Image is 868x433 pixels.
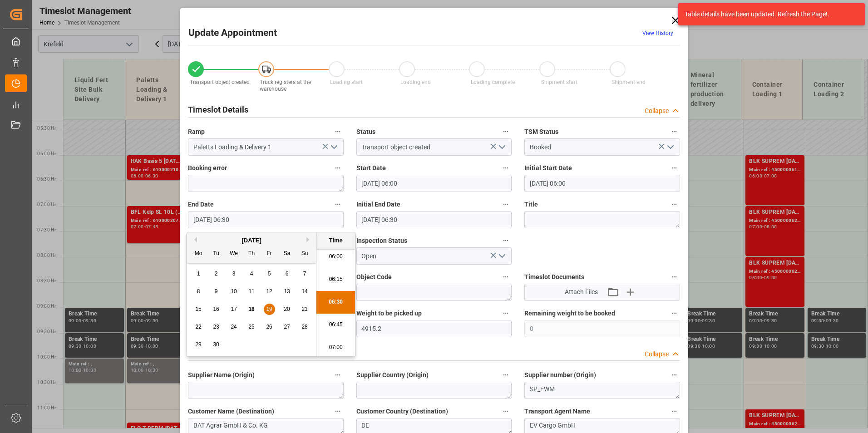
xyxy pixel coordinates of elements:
span: 19 [266,306,272,312]
span: 6 [286,271,289,277]
span: 11 [248,288,254,295]
span: Customer Name (Destination) [188,407,274,416]
span: Loading end [400,79,431,85]
span: 9 [215,288,218,295]
span: Booking error [188,163,227,173]
span: Inspection Status [356,236,407,246]
span: 5 [268,271,271,277]
span: End Date [188,200,214,209]
li: 06:00 [316,246,355,268]
button: Previous Month [192,237,197,242]
span: 21 [301,306,307,312]
button: Supplier number (Origin) [668,369,680,381]
button: Next Month [306,237,312,242]
span: Shipment start [541,79,577,85]
div: Mo [193,248,204,260]
span: Object Code [356,272,392,282]
span: Initial End Date [356,200,400,209]
button: open menu [326,140,340,154]
div: [DATE] [187,236,316,245]
button: Supplier Name (Origin) [332,369,344,381]
button: Initial Start Date [668,162,680,174]
button: open menu [495,140,508,154]
span: 7 [303,271,306,277]
button: Booking error [332,162,344,174]
span: 2 [215,271,218,277]
input: DD.MM.YYYY HH:MM [356,211,512,228]
div: We [228,248,240,260]
span: Ramp [188,127,205,137]
div: Choose Friday, September 12th, 2025 [264,286,275,297]
button: Status [500,126,512,138]
div: Choose Thursday, September 18th, 2025 [246,304,257,315]
input: Type to search/select [188,138,344,156]
span: Transport object created [190,79,250,85]
h2: Update Appointment [188,26,277,40]
button: Timeslot Documents [668,271,680,283]
div: Choose Wednesday, September 10th, 2025 [228,286,240,297]
div: Choose Friday, September 19th, 2025 [264,304,275,315]
div: Choose Saturday, September 27th, 2025 [281,321,293,333]
h2: Timeslot Details [188,103,248,116]
span: Status [356,127,375,137]
span: 8 [197,288,200,295]
div: Choose Saturday, September 6th, 2025 [281,268,293,280]
span: 15 [195,306,201,312]
div: Choose Sunday, September 7th, 2025 [299,268,311,280]
div: Choose Sunday, September 14th, 2025 [299,286,311,297]
span: Transport Agent Name [524,407,590,416]
span: 27 [284,324,290,330]
div: Fr [264,248,275,260]
div: Th [246,248,257,260]
input: DD.MM.YYYY HH:MM [524,175,680,192]
div: Table details have been updated. Refresh the Page!. [685,10,852,19]
div: Choose Thursday, September 11th, 2025 [246,286,257,297]
li: 07:00 [316,336,355,359]
span: Supplier number (Origin) [524,370,596,380]
div: Choose Wednesday, September 17th, 2025 [228,304,240,315]
span: 29 [195,341,201,348]
span: 10 [231,288,237,295]
span: 18 [248,306,254,312]
span: 30 [213,341,219,348]
span: 14 [301,288,307,295]
div: Choose Tuesday, September 30th, 2025 [211,339,222,350]
span: 23 [213,324,219,330]
span: 25 [248,324,254,330]
div: Choose Monday, September 8th, 2025 [193,286,204,297]
div: Choose Tuesday, September 9th, 2025 [211,286,222,297]
span: Attach Files [565,287,598,297]
button: open menu [663,140,676,154]
span: Weight to be picked up [356,309,422,318]
span: 12 [266,288,272,295]
span: Supplier Name (Origin) [188,370,255,380]
button: Transport Agent Name [668,405,680,417]
div: Time [319,236,353,245]
a: View History [642,30,673,36]
li: 06:45 [316,314,355,336]
div: Choose Friday, September 26th, 2025 [264,321,275,333]
span: Loading start [330,79,363,85]
textarea: SP_EWM [524,382,680,399]
div: Tu [211,248,222,260]
div: Choose Thursday, September 25th, 2025 [246,321,257,333]
span: Timeslot Documents [524,272,584,282]
span: Title [524,200,538,209]
button: Object Code [500,271,512,283]
span: Supplier Country (Origin) [356,370,429,380]
input: DD.MM.YYYY HH:MM [356,175,512,192]
button: Weight to be picked up [500,307,512,319]
span: 16 [213,306,219,312]
div: Sa [281,248,293,260]
div: Su [299,248,311,260]
span: Loading complete [471,79,515,85]
div: Choose Wednesday, September 24th, 2025 [228,321,240,333]
button: Customer Name (Destination) [332,405,344,417]
div: Choose Monday, September 1st, 2025 [193,268,204,280]
div: Choose Monday, September 22nd, 2025 [193,321,204,333]
div: Choose Monday, September 15th, 2025 [193,304,204,315]
div: Choose Sunday, September 28th, 2025 [299,321,311,333]
span: 26 [266,324,272,330]
div: Choose Tuesday, September 23rd, 2025 [211,321,222,333]
button: Remaining weight to be booked [668,307,680,319]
